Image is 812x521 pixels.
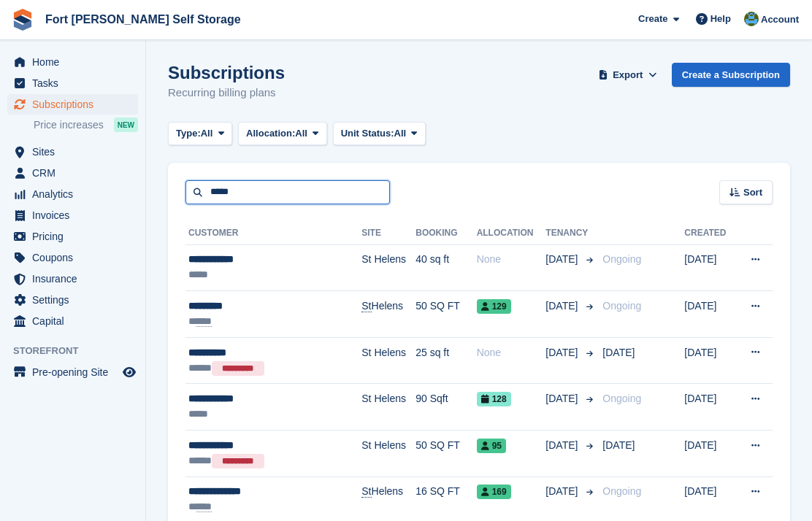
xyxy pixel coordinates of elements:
a: Preview store [120,363,138,381]
td: [DATE] [684,384,735,431]
button: Export [596,63,660,87]
span: [DATE] [545,438,581,453]
a: menu [7,362,138,382]
div: NEW [114,117,138,132]
span: Export [613,68,643,82]
td: Helens [361,291,415,338]
span: [DATE] [545,391,581,406]
span: Analytics [32,184,120,204]
span: [DATE] [545,298,581,314]
span: Unit Status: [341,126,394,141]
td: St Helens [361,431,415,477]
a: menu [7,247,138,268]
button: Unit Status: All [333,122,426,146]
a: menu [7,311,138,331]
a: menu [7,226,138,247]
span: Settings [32,290,120,310]
span: Capital [32,311,120,331]
span: CRM [32,163,120,183]
td: 50 SQ FT [415,291,476,338]
a: Create a Subscription [672,63,790,87]
span: Tasks [32,73,120,93]
td: 25 sq ft [415,337,476,384]
span: Storefront [13,344,145,358]
a: menu [7,184,138,204]
span: Sort [743,185,762,200]
th: Customer [185,222,361,245]
span: Invoices [32,205,120,225]
a: menu [7,142,138,162]
a: menu [7,73,138,93]
span: Subscriptions [32,94,120,115]
span: Price increases [34,118,104,132]
span: [DATE] [545,484,581,499]
span: Create [638,12,667,26]
th: Booking [415,222,476,245]
img: stora-icon-8386f47178a22dfd0bd8f6a31ec36ba5ce8667c1dd55bd0f319d3a0aa187defe.svg [12,9,34,31]
button: Allocation: All [238,122,327,146]
span: [DATE] [602,439,635,451]
a: menu [7,52,138,72]
span: Sites [32,142,120,162]
td: 50 SQ FT [415,431,476,477]
span: All [201,126,213,141]
span: Pre-opening Site [32,362,120,382]
span: [DATE] [545,345,581,360]
span: Coupons [32,247,120,268]
a: Price increases NEW [34,117,138,133]
a: menu [7,94,138,115]
span: Allocation: [246,126,295,141]
span: Ongoing [602,253,641,265]
td: [DATE] [684,431,735,477]
div: None [477,345,546,360]
td: [DATE] [684,244,735,291]
span: 129 [477,299,511,314]
th: Created [684,222,735,245]
span: All [295,126,307,141]
h1: Subscriptions [168,63,285,82]
span: All [394,126,407,141]
span: Pricing [32,226,120,247]
span: [DATE] [602,347,635,358]
span: Type: [176,126,201,141]
span: Ongoing [602,393,641,404]
span: 169 [477,485,511,499]
span: Help [710,12,731,26]
td: [DATE] [684,337,735,384]
img: Alex [744,12,759,26]
td: [DATE] [684,291,735,338]
td: St Helens [361,244,415,291]
td: 90 Sqft [415,384,476,431]
span: 128 [477,392,511,406]
span: Account [761,12,799,27]
a: menu [7,290,138,310]
div: None [477,252,546,267]
a: menu [7,163,138,183]
p: Recurring billing plans [168,85,285,101]
td: St Helens [361,384,415,431]
span: Ongoing [602,300,641,312]
span: [DATE] [545,252,581,267]
th: Allocation [477,222,546,245]
span: 95 [477,439,506,453]
span: Ongoing [602,485,641,497]
th: Tenancy [545,222,597,245]
a: menu [7,205,138,225]
button: Type: All [168,122,232,146]
span: Insurance [32,269,120,289]
a: Fort [PERSON_NAME] Self Storage [39,7,247,31]
th: Site [361,222,415,245]
a: menu [7,269,138,289]
td: 40 sq ft [415,244,476,291]
td: St Helens [361,337,415,384]
span: Home [32,52,120,72]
